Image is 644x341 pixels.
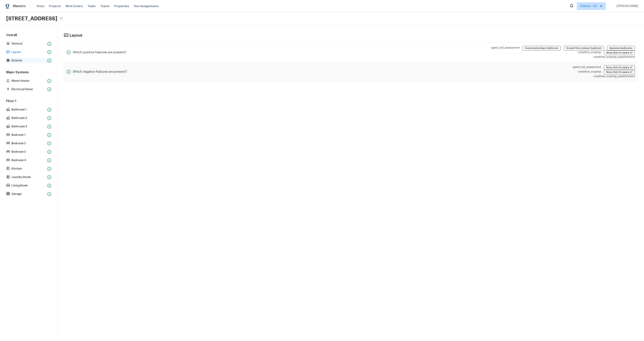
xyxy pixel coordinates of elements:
span: None that I’m aware of [605,66,634,69]
span: Oversized primary bathroom [523,46,560,50]
span: Tasks [88,5,96,7]
p: Bathroom 2 [11,116,46,120]
span: Spacious bedrooms [608,46,634,50]
h4: Layout [69,33,82,38]
p: Bedroom 2 [11,142,46,145]
p: Bathroom 3 [11,125,46,128]
span: None that I’m aware of [605,70,634,74]
p: condition_scoping_questionnaire [491,55,635,59]
p: Kitchen [11,167,46,171]
span: Projects [49,4,61,8]
p: condition_scoping [578,70,601,74]
p: Bedroom 4 [11,158,46,162]
h5: Overall [5,33,52,38]
p: agent_full_assessment [572,65,601,70]
p: Bedroom 1 [11,133,46,137]
h2: [STREET_ADDRESS] [6,15,57,22]
span: Orlando + 60 [580,4,597,8]
p: Electrical Panel [11,87,46,91]
p: Exterior [11,59,46,63]
p: condition_scoping_questionnaire [572,74,635,78]
p: Garage [11,192,46,196]
p: General [11,42,46,46]
p: Layout [11,50,46,54]
span: Teams [100,4,110,8]
span: Geo Assignments [134,4,159,8]
p: condition_scoping [578,50,601,55]
p: Living Room [11,184,46,188]
h5: Floor 1 [5,99,52,104]
button: Copy Address [59,16,64,21]
p: Bedroom 3 [11,150,46,154]
span: Ground floor primary bedroom [565,46,603,50]
p: Laundry Room [11,175,46,179]
span: Work Orders [66,4,83,8]
span: Properties [114,4,129,8]
span: [PERSON_NAME] [615,4,638,8]
h5: Which negative features are present? [73,70,127,74]
p: Bathroom 1 [11,108,46,112]
h5: Major Systems [5,70,52,75]
p: Water Heater [11,79,46,83]
span: None that I’m aware of [605,51,634,55]
p: agent_full_assessment [491,46,519,50]
h5: Which positive features are present? [73,50,126,54]
span: Visits [37,4,44,8]
span: Maestro [13,4,26,8]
